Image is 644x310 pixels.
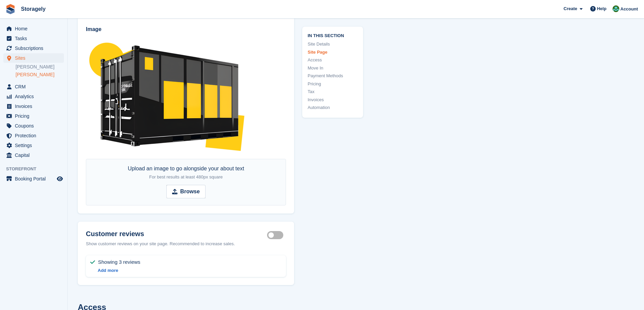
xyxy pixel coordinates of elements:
[6,166,67,172] span: Storefront
[98,268,118,273] a: Add more
[15,102,55,111] span: Invoices
[18,3,48,15] a: Storagely
[16,64,64,70] a: [PERSON_NAME]
[15,92,55,101] span: Analytics
[15,141,55,150] span: Settings
[15,174,55,184] span: Booking Portal
[16,72,64,78] a: [PERSON_NAME]
[3,150,64,160] a: menu
[3,121,64,131] a: menu
[308,41,358,48] a: Site Details
[613,5,619,12] img: Notifications
[15,111,55,121] span: Pricing
[3,111,64,121] a: menu
[3,102,64,111] a: menu
[308,57,358,63] a: Access
[15,53,55,63] span: Sites
[15,150,55,160] span: Capital
[564,5,577,12] span: Create
[308,96,358,103] a: Invoices
[267,234,286,235] label: Storefront show reviews
[3,174,64,184] a: menu
[149,174,223,179] span: For best results at least 480px square
[308,32,358,38] span: In this section
[308,64,358,71] a: Move In
[3,131,64,140] a: menu
[308,49,358,55] a: Site Page
[3,53,64,63] a: menu
[3,34,64,43] a: menu
[180,188,200,196] strong: Browse
[128,165,244,181] div: Upload an image to go alongside your about text
[86,34,248,157] img: Untitled%20design%20(4).png
[308,80,358,87] a: Pricing
[86,241,286,247] div: Show customer reviews on your site page. Recommended to increase sales.
[3,92,64,101] a: menu
[3,44,64,53] a: menu
[3,24,64,33] a: menu
[86,25,286,33] label: Image
[15,44,55,53] span: Subscriptions
[15,24,55,33] span: Home
[15,34,55,43] span: Tasks
[620,6,638,12] span: Account
[86,230,267,238] h2: Customer reviews
[308,104,358,111] a: Automation
[15,82,55,91] span: CRM
[3,141,64,150] a: menu
[15,131,55,140] span: Protection
[5,4,16,14] img: stora-icon-8386f47178a22dfd0bd8f6a31ec36ba5ce8667c1dd55bd0f319d3a0aa187defe.svg
[56,175,64,183] a: Preview store
[597,5,606,12] span: Help
[98,258,140,266] span: Showing 3 reviews
[308,73,358,79] a: Payment Methods
[308,88,358,95] a: Tax
[3,82,64,91] a: menu
[15,121,55,131] span: Coupons
[166,185,206,198] input: Browse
